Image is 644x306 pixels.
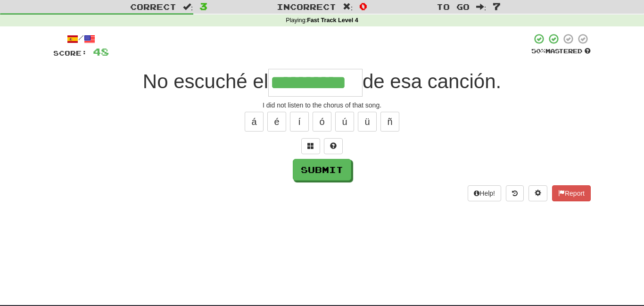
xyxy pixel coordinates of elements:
div: / [53,33,109,45]
span: : [343,3,353,11]
button: ú [335,112,354,132]
button: ü [358,112,377,132]
button: Round history (alt+y) [506,185,524,201]
button: á [245,112,264,132]
button: ñ [380,112,399,132]
span: Correct [130,2,176,11]
span: No escuché el [143,70,268,92]
button: Submit [293,159,351,181]
button: Single letter hint - you only get 1 per sentence and score half the points! alt+h [324,138,343,154]
span: : [476,3,487,11]
span: 3 [199,0,207,12]
div: I did not listen to the chorus of that song. [53,100,591,110]
div: Mastered [531,47,591,56]
button: é [267,112,286,132]
button: í [290,112,309,132]
button: Report [552,185,591,201]
strong: Fast Track Level 4 [307,17,358,24]
button: Help! [468,185,501,201]
span: de esa canción. [363,70,501,92]
span: 7 [493,0,501,12]
span: 48 [93,46,109,58]
span: To go [437,2,470,11]
span: 0 [359,0,367,12]
span: 50 % [531,47,545,55]
span: : [183,3,193,11]
span: Incorrect [277,2,336,11]
button: ó [313,112,331,132]
button: Switch sentence to multiple choice alt+p [301,138,320,154]
span: Score: [53,49,87,57]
